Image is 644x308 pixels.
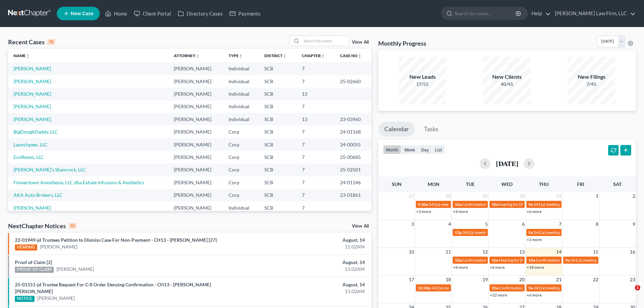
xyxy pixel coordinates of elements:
[14,66,51,71] a: [PERSON_NAME]
[335,164,372,176] td: 25-02501
[418,122,445,137] a: Tasks
[259,62,296,75] td: SCB
[296,100,335,113] td: 7
[296,164,335,176] td: 7
[223,75,259,88] td: Individual
[14,192,63,198] a: AKA Auto Brokers, LLC
[102,7,130,20] a: Home
[383,145,401,154] button: month
[223,88,259,100] td: Individual
[501,181,512,187] span: Wed
[71,11,93,16] span: New Case
[411,220,415,228] span: 3
[408,192,415,200] span: 27
[14,91,51,97] a: [PERSON_NAME]
[14,154,44,160] a: EcoRenos, LLC
[418,285,431,290] span: 12:30p
[408,276,415,284] span: 17
[555,248,562,256] span: 14
[15,267,54,273] div: PROOF OF CLAIM
[635,285,640,290] span: 1
[418,145,432,154] button: day
[335,125,372,138] td: 24-01168
[445,276,452,284] span: 18
[15,259,52,265] a: Proof of Claim [2]
[496,160,518,167] h2: [DATE]
[296,125,335,138] td: 7
[296,202,335,214] td: 7
[253,266,365,273] div: 11:02AM
[223,125,259,138] td: Corp
[455,202,461,207] span: 10a
[352,40,369,45] a: View All
[168,125,223,138] td: [PERSON_NAME]
[533,230,599,235] span: 341(a) meeting for [PERSON_NAME]
[40,243,77,250] a: [PERSON_NAME]
[335,189,372,202] td: 23-01861
[14,103,51,109] a: [PERSON_NAME]
[8,222,76,230] div: NextChapter Notices
[519,276,525,284] span: 20
[466,181,475,187] span: Tue
[499,285,571,290] span: Confirmation Date for [PERSON_NAME]
[223,164,259,176] td: Corp
[168,100,223,113] td: [PERSON_NAME]
[335,75,372,88] td: 25-02660
[492,285,498,290] span: 10a
[358,54,362,58] i: unfold_more
[259,164,296,176] td: SCB
[264,53,287,58] a: Districtunfold_more
[462,258,575,263] span: Confirmation Hearing for [PERSON_NAME] & [PERSON_NAME]
[416,209,431,214] a: +3 more
[302,53,325,58] a: Chapterunfold_more
[253,288,365,295] div: 11:02AM
[168,164,223,176] td: [PERSON_NAME]
[8,38,55,46] div: Recent Cases
[335,138,372,151] td: 24-00055
[259,176,296,189] td: SCB
[445,192,452,200] span: 28
[528,258,535,263] span: 10a
[14,180,144,185] a: Flowertown Anesthesia, LLC dba Exhale Infusions & Aesthetics
[533,202,566,207] span: 341(a) meeting for
[14,129,58,135] a: BigDoughDaddy, LLC
[490,292,507,298] a: +32 more
[259,125,296,138] td: SCB
[168,62,223,75] td: [PERSON_NAME]
[428,181,439,187] span: Mon
[14,142,48,147] a: Launchpeer, LLC
[259,151,296,163] td: SCB
[335,176,372,189] td: 24-01146
[296,75,335,88] td: 7
[519,248,525,256] span: 13
[130,7,174,20] a: Client Portal
[15,244,37,251] div: HEARING
[528,230,533,235] span: 9a
[223,202,259,214] td: Individual
[296,62,335,75] td: 7
[453,209,468,214] a: +4 more
[565,258,570,263] span: 9a
[482,248,488,256] span: 12
[26,54,30,58] i: unfold_more
[223,113,259,125] td: Individual
[168,189,223,202] td: [PERSON_NAME]
[431,285,497,290] span: 341(a) meeting for [PERSON_NAME]
[69,223,76,229] div: 10
[482,192,488,200] span: 29
[536,258,618,263] span: Confirmation Hearing for La [PERSON_NAME]
[296,189,335,202] td: 7
[448,220,452,228] span: 4
[418,202,428,207] span: 9:30a
[296,113,335,125] td: 13
[462,202,540,207] span: Confirmation Hearing for [PERSON_NAME]
[462,230,528,235] span: 341(a) meeting for [PERSON_NAME]
[168,202,223,214] td: [PERSON_NAME]
[492,258,498,263] span: 10a
[551,7,636,20] a: [PERSON_NAME] Law Firm, LLC
[168,88,223,100] td: [PERSON_NAME]
[335,113,372,125] td: 23-03960
[168,113,223,125] td: [PERSON_NAME]
[429,202,530,207] span: 341(a) meeting for [PERSON_NAME] & [PERSON_NAME]
[632,192,636,200] span: 2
